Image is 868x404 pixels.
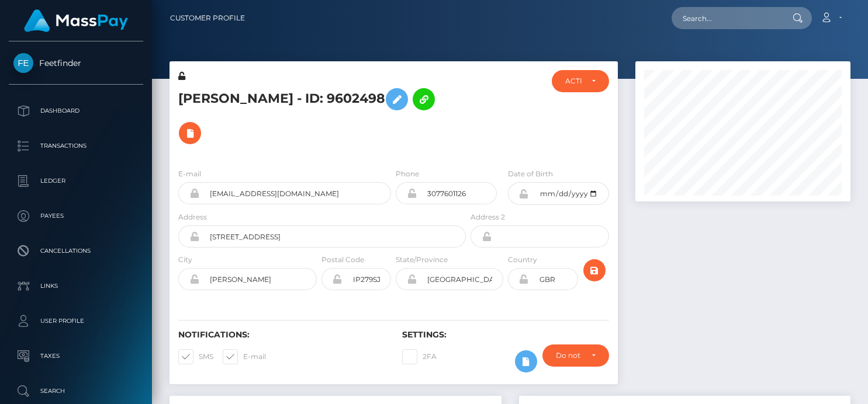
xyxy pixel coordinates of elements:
[9,201,143,231] a: Payees
[13,382,139,400] p: Search
[402,330,608,340] h6: Settings:
[13,137,139,155] p: Transactions
[542,344,609,367] button: Do not require
[13,242,139,260] p: Cancellations
[9,236,143,266] a: Cancellations
[396,255,448,265] label: State/Province
[9,131,143,161] a: Transactions
[508,169,553,179] label: Date of Birth
[556,351,582,360] div: Do not require
[13,207,139,225] p: Payees
[9,342,143,371] a: Taxes
[471,212,505,222] label: Address 2
[13,277,139,295] p: Links
[9,58,143,68] span: Feetfinder
[178,255,192,265] label: City
[321,255,364,265] label: Postal Code
[9,166,143,196] a: Ledger
[13,347,139,365] p: Taxes
[9,307,143,336] a: User Profile
[178,212,207,222] label: Address
[672,7,781,29] input: Search...
[13,172,139,190] p: Ledger
[13,102,139,120] p: Dashboard
[13,312,139,330] p: User Profile
[565,76,582,86] div: ACTIVE
[552,70,609,92] button: ACTIVE
[178,169,201,179] label: E-mail
[24,9,128,32] img: MassPay Logo
[402,349,437,364] label: 2FA
[223,349,266,364] label: E-mail
[170,6,245,30] a: Customer Profile
[178,349,213,364] label: SMS
[508,255,537,265] label: Country
[9,96,143,126] a: Dashboard
[396,169,419,179] label: Phone
[178,330,385,340] h6: Notifications:
[13,53,33,73] img: Feetfinder
[178,82,459,150] h5: [PERSON_NAME] - ID: 9602498
[9,271,143,301] a: Links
